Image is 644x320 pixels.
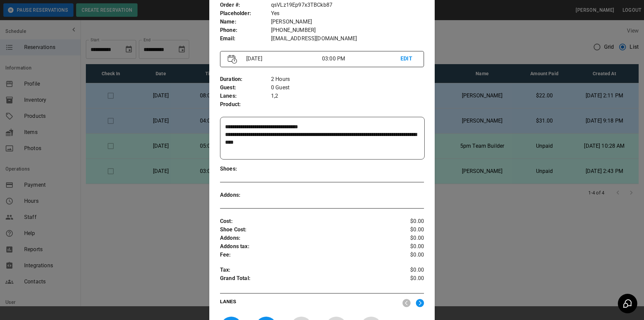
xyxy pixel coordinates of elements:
p: $0.00 [390,242,424,251]
p: Placeholder : [220,9,271,18]
p: $0.00 [390,266,424,274]
p: $0.00 [390,234,424,242]
p: [PHONE_NUMBER] [271,26,424,35]
p: qsVLz19Ep97x3TBCkb87 [271,1,424,9]
p: 0 Guest [271,84,424,92]
p: Product : [220,100,271,109]
p: [EMAIL_ADDRESS][DOMAIN_NAME] [271,35,424,43]
p: $0.00 [390,274,424,284]
p: Cost : [220,217,390,226]
p: Addons tax : [220,242,390,251]
p: $0.00 [390,251,424,259]
img: right.svg [416,299,424,307]
p: [DATE] [244,55,322,63]
p: 2 Hours [271,75,424,84]
p: Addons : [220,234,390,242]
p: Yes [271,9,424,18]
p: Lanes : [220,92,271,100]
p: Tax : [220,266,390,274]
p: Duration : [220,75,271,84]
p: Grand Total : [220,274,390,284]
p: Shoe Cost : [220,226,390,234]
img: Vector [228,55,237,64]
p: Email : [220,35,271,43]
p: 03:00 PM [322,55,400,63]
p: $0.00 [390,217,424,226]
p: $0.00 [390,226,424,234]
img: nav_left.svg [402,299,411,307]
p: Phone : [220,26,271,35]
p: Name : [220,18,271,26]
p: Fee : [220,251,390,259]
p: LANES [220,298,397,308]
p: 1,2 [271,92,424,100]
p: Addons : [220,191,271,199]
p: Shoes : [220,165,271,173]
p: EDIT [400,55,416,63]
p: Order # : [220,1,271,9]
p: Guest : [220,84,271,92]
p: [PERSON_NAME] [271,18,424,26]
